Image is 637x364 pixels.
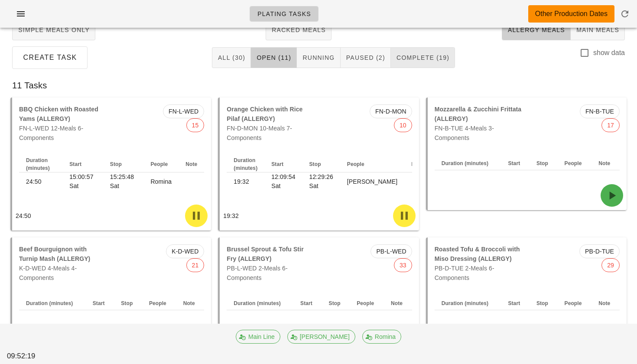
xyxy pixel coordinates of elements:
span: Allergy Meals [507,26,565,33]
div: K-D-WED 4-Meals 4-Components [14,239,112,288]
td: [PERSON_NAME] [340,172,404,191]
div: 09:52:19 [5,349,58,363]
span: Paused (2) [346,54,385,61]
th: Note [384,296,412,310]
span: 10 [400,119,406,132]
td: 12:29:26 Sat [302,172,340,191]
button: Running [297,47,340,68]
span: Main Meals [576,26,619,33]
span: Plating Tasks [257,10,311,17]
b: Beef Bourguignon with Turnip Mash (ALLERGY) [19,246,90,262]
span: FN-L-WED [169,105,198,118]
span: Simple Meals Only [18,26,90,33]
button: Simple Meals Only [12,19,95,40]
span: Open (11) [256,54,291,61]
td: 12:09:54 Sat [264,172,302,191]
th: People [558,296,592,310]
div: PB-L-WED 2-Meals 6-Components [221,239,319,288]
span: FN-B-TUE [585,105,614,118]
th: Stop [103,156,144,172]
th: Duration (minutes) [435,156,501,170]
th: Start [293,296,322,310]
span: Complete (19) [396,54,449,61]
span: [PERSON_NAME] [293,330,350,343]
th: People [142,296,176,310]
span: 15 [192,119,199,132]
span: Romina [368,330,396,343]
th: Note [591,296,620,310]
td: 15:25:48 Sat [103,172,144,191]
div: FN-B-TUE 4-Meals 3-Components [429,99,527,148]
span: Racked Meals [271,26,326,33]
div: FN-L-WED 12-Meals 6-Components [14,99,112,148]
b: BBQ Chicken with Roasted Yams (ALLERGY) [19,106,98,122]
span: 29 [607,259,614,272]
div: 24:50 [12,201,211,231]
button: Racked Meals [266,19,331,40]
label: show data [593,49,625,57]
th: Stop [530,296,558,310]
b: Orange Chicken with Rice Pilaf (ALLERGY) [227,106,302,122]
td: 19:32 [227,172,264,191]
th: Duration (minutes) [435,296,501,310]
th: Start [501,296,530,310]
th: People [340,156,404,172]
button: Paused (2) [341,47,391,68]
th: Stop [322,296,350,310]
button: Allergy Meals [502,19,571,40]
span: FN-D-MON [375,105,406,118]
td: 24:50 [19,172,62,191]
th: Start [86,296,114,310]
th: Stop [530,156,558,170]
td: Romina [143,172,179,191]
b: Mozzarella & Zucchini Frittata (ALLERGY) [435,106,522,122]
button: Create Task [12,46,88,69]
th: People [143,156,179,172]
span: PB-L-WED [376,245,406,258]
button: Main Meals [571,19,625,40]
div: FN-D-MON 10-Meals 7-Components [221,99,319,148]
span: 33 [400,259,406,272]
b: Brussel Sprout & Tofu Stir Fry (ALLERGY) [227,246,303,262]
a: Plating Tasks [250,6,318,22]
th: Start [62,156,103,172]
span: PB-D-TUE [585,245,614,258]
span: Running [302,54,335,61]
button: Complete (19) [391,47,455,68]
th: Start [501,156,530,170]
th: Stop [114,296,142,310]
th: Duration (minutes) [19,296,86,310]
div: 19:32 [220,201,419,231]
b: Roasted Tofu & Broccoli with Miso Dressing (ALLERGY) [435,246,520,262]
span: 17 [607,119,614,132]
th: Duration (minutes) [19,156,62,172]
span: Create Task [23,54,77,62]
td: 15:00:57 Sat [62,172,103,191]
button: All (30) [212,47,251,68]
th: Stop [302,156,340,172]
button: Open (11) [251,47,297,68]
span: 21 [192,259,199,272]
div: Other Production Dates [535,9,608,19]
th: Note [179,156,204,172]
th: Start [264,156,302,172]
th: Duration (minutes) [227,296,293,310]
th: People [350,296,384,310]
div: PB-D-TUE 2-Meals 6-Components [429,239,527,288]
th: Duration (minutes) [227,156,264,172]
th: People [558,156,592,170]
span: Main Line [241,330,275,343]
div: 11 Tasks [5,71,632,99]
span: K-D-WED [172,245,198,258]
th: Note [591,156,620,170]
span: All (30) [218,54,245,61]
th: Note [404,156,430,172]
th: Note [176,296,205,310]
